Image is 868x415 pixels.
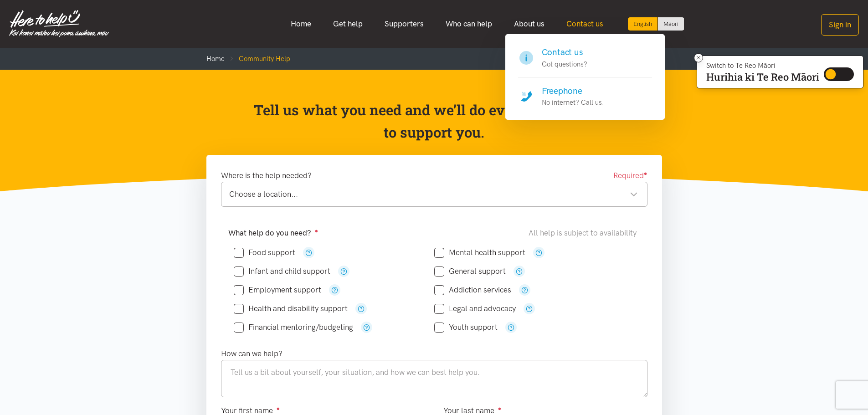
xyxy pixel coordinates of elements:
[280,14,322,34] a: Home
[206,55,225,63] a: Home
[9,10,109,37] img: Home
[706,73,819,81] p: Hurihia ki Te Reo Māori
[434,267,506,275] label: General support
[434,286,511,294] label: Addiction services
[503,14,555,34] a: About us
[518,77,652,108] a: Freephone No internet? Call us.
[434,323,498,331] label: Youth support
[234,249,295,256] label: Food support
[518,46,652,77] a: Contact us Got questions?
[434,305,516,313] label: Legal and advocacy
[542,59,587,70] p: Got questions?
[555,14,614,34] a: Contact us
[374,14,435,34] a: Supporters
[277,405,280,412] sup: ●
[529,227,640,239] div: All help is subject to availability
[234,286,321,294] label: Employment support
[228,227,318,239] label: What help do you need?
[628,17,658,31] div: Current language
[435,14,503,34] a: Who can help
[229,188,638,200] div: Choose a location...
[498,405,502,412] sup: ●
[315,227,318,234] sup: ●
[221,169,312,182] label: Where is the help needed?
[542,85,604,97] h4: Freephone
[658,17,684,31] a: Switch to Te Reo Māori
[542,46,587,59] h4: Contact us
[628,17,684,31] div: Language toggle
[821,14,859,36] button: Sign in
[221,348,282,360] label: How can we help?
[542,97,604,108] p: No internet? Call us.
[225,53,290,64] li: Community Help
[234,267,330,275] label: Infant and child support
[434,249,525,256] label: Mental health support
[644,170,647,177] sup: ●
[505,34,665,120] div: Contact us
[613,169,647,182] span: Required
[706,63,819,68] p: Switch to Te Reo Māori
[234,323,353,331] label: Financial mentoring/budgeting
[322,14,374,34] a: Get help
[253,99,615,144] p: Tell us what you need and we’ll do everything we can to support you.
[234,305,348,313] label: Health and disability support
